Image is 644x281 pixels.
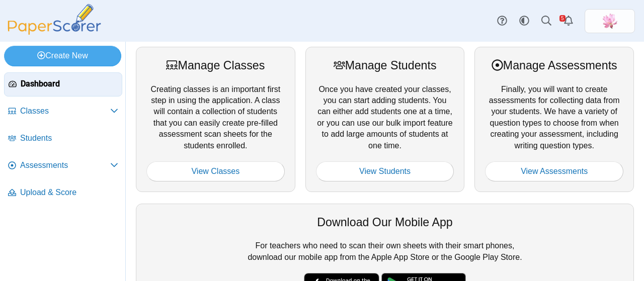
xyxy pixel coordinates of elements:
[4,4,105,35] img: PaperScorer
[474,47,634,192] div: Finally, you will want to create assessments for collecting data from your students. We have a va...
[485,161,623,181] a: View Assessments
[20,106,110,117] span: Classes
[21,78,118,89] span: Dashboard
[136,47,295,192] div: Creating classes is an important first step in using the application. A class will contain a coll...
[4,100,122,124] a: Classes
[316,57,454,73] div: Manage Students
[146,161,285,181] a: View Classes
[4,28,105,36] a: PaperScorer
[20,133,118,144] span: Students
[4,181,122,205] a: Upload & Score
[485,57,623,73] div: Manage Assessments
[20,187,118,198] span: Upload & Score
[316,161,454,181] a: View Students
[4,127,122,151] a: Students
[4,154,122,178] a: Assessments
[4,46,121,66] a: Create New
[146,57,285,73] div: Manage Classes
[146,214,623,230] div: Download Our Mobile App
[20,160,110,171] span: Assessments
[585,9,635,33] a: ps.MuGhfZT6iQwmPTCC
[602,13,618,29] img: ps.MuGhfZT6iQwmPTCC
[305,47,465,192] div: Once you have created your classes, you can start adding students. You can either add students on...
[4,72,122,97] a: Dashboard
[602,13,618,29] span: Xinmei Li
[557,10,580,32] a: Alerts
